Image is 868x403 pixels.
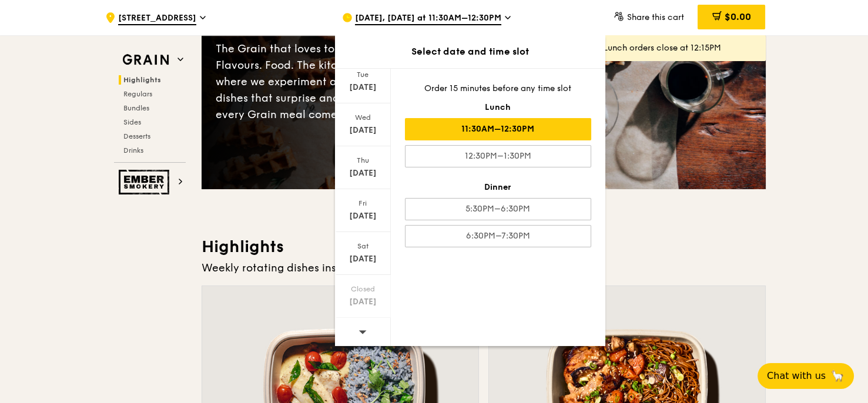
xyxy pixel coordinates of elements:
[202,260,766,276] div: Weekly rotating dishes inspired by flavours from around the world.
[830,369,844,383] span: 🦙
[355,12,501,25] span: [DATE], [DATE] at 11:30AM–12:30PM
[123,132,150,140] span: Desserts
[405,102,591,113] div: Lunch
[123,90,152,98] span: Regulars
[337,210,389,222] div: [DATE]
[337,296,389,308] div: [DATE]
[337,253,389,265] div: [DATE]
[767,369,826,383] span: Chat with us
[337,284,389,294] div: Closed
[405,198,591,220] div: 5:30PM–6:30PM
[405,118,591,140] div: 11:30AM–12:30PM
[119,170,173,194] img: Ember Smokery web logo
[216,41,484,123] div: The Grain that loves to play. With ingredients. Flavours. Food. The kitchen is our happy place, w...
[123,76,161,84] span: Highlights
[405,83,591,95] div: Order 15 minutes before any time slot
[337,156,389,165] div: Thu
[337,70,389,79] div: Tue
[337,113,389,122] div: Wed
[724,11,750,22] span: $0.00
[337,82,389,93] div: [DATE]
[337,125,389,136] div: [DATE]
[405,145,591,167] div: 12:30PM–1:30PM
[405,225,591,247] div: 6:30PM–7:30PM
[123,104,149,112] span: Bundles
[337,167,389,179] div: [DATE]
[604,42,756,54] div: Lunch orders close at 12:15PM
[626,12,683,22] span: Share this cart
[758,363,854,389] button: Chat with us🦙
[337,241,389,251] div: Sat
[119,49,173,70] img: Grain web logo
[405,182,591,193] div: Dinner
[118,12,196,25] span: [STREET_ADDRESS]
[335,45,605,59] div: Select date and time slot
[202,236,766,257] h3: Highlights
[337,199,389,208] div: Fri
[123,118,141,126] span: Sides
[123,146,143,155] span: Drinks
